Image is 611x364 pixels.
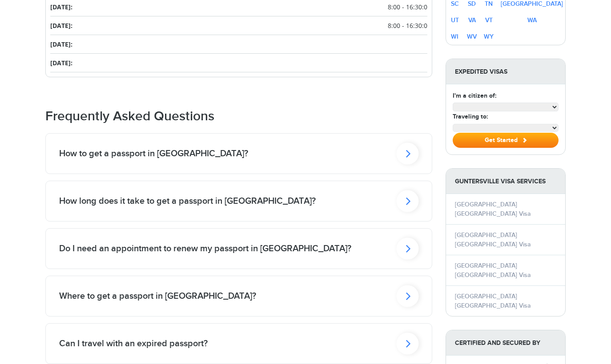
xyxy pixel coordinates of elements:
[453,91,496,100] label: I'm a citizen of:
[59,148,248,159] h2: How to get a passport in [GEOGRAPHIC_DATA]?
[59,338,208,349] h2: Can I travel with an expired passport?
[455,262,531,279] a: [GEOGRAPHIC_DATA] [GEOGRAPHIC_DATA] Visa
[50,16,427,35] li: [DATE]:
[453,112,488,121] label: Traveling to:
[468,16,476,24] a: VA
[446,59,565,84] strong: Expedited Visas
[453,133,559,148] button: Get Started
[388,21,427,30] span: 8:00 - 16:30:0
[467,33,477,40] a: WV
[527,16,537,24] a: WA
[446,330,565,356] strong: Certified and Secured by
[446,169,565,194] strong: Guntersville Visa Services
[388,2,427,12] span: 8:00 - 16:30:0
[59,196,316,206] h2: How long does it take to get a passport in [GEOGRAPHIC_DATA]?
[45,108,432,124] h2: Frequently Asked Questions
[50,35,427,54] li: [DATE]:
[485,16,493,24] a: VT
[451,33,458,40] a: WI
[451,16,459,24] a: UT
[59,243,351,254] h2: Do I need an appointment to renew my passport in [GEOGRAPHIC_DATA]?
[484,33,494,40] a: WY
[455,293,531,309] a: [GEOGRAPHIC_DATA] [GEOGRAPHIC_DATA] Visa
[455,201,531,218] a: [GEOGRAPHIC_DATA] [GEOGRAPHIC_DATA] Visa
[59,291,256,301] h2: Where to get a passport in [GEOGRAPHIC_DATA]?
[50,54,427,72] li: [DATE]:
[455,231,531,248] a: [GEOGRAPHIC_DATA] [GEOGRAPHIC_DATA] Visa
